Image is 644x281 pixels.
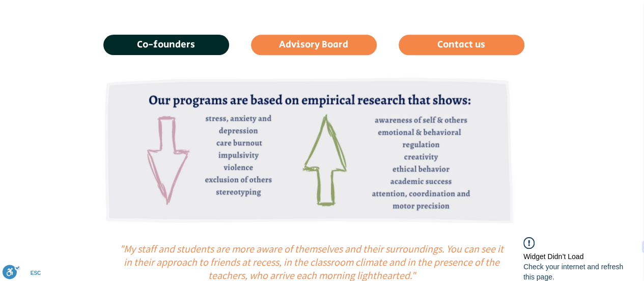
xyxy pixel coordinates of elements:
span: Advisory Board [279,38,348,52]
a: Contact us [399,35,524,55]
span: Co-founders [137,38,195,52]
span: Contact us [437,38,485,52]
a: Co-founders [103,35,229,55]
div: Widget Didn’t Load [515,251,583,262]
a: Advisory Board [251,35,377,55]
img: 1.png [98,70,520,233]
